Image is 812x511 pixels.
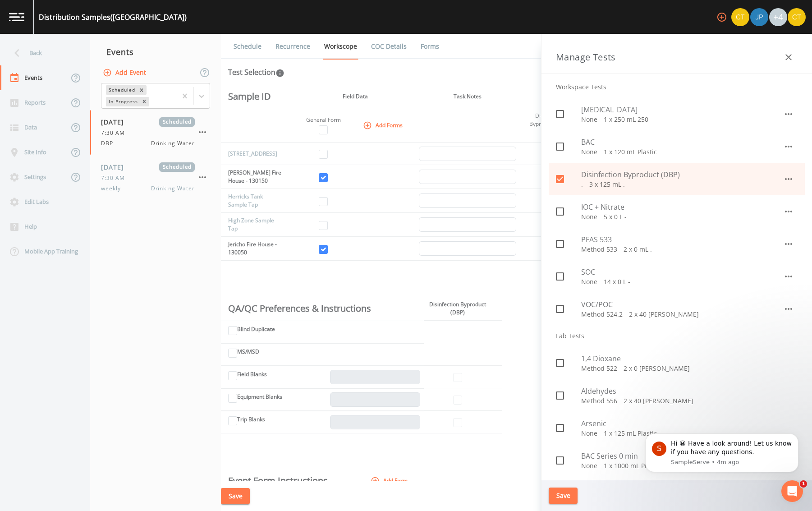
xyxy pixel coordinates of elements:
[370,34,408,59] a: COC Details
[101,184,126,193] span: weekly
[581,234,783,245] span: PFAS 533
[101,117,130,127] span: [DATE]
[781,480,803,502] iframe: Intercom live chat
[581,310,783,319] p: Method 524.2 2 x 40 [PERSON_NAME]
[769,8,787,26] div: +4
[581,169,783,180] span: Disinfection Byproduct (DBP)
[524,112,576,128] div: Disinfection Byproduct (DBP)
[581,418,798,429] span: Arsenic
[221,143,286,165] td: [STREET_ADDRESS]
[581,429,798,438] p: None 1 x 125 mL Plastic
[323,34,358,60] a: Workscope
[298,116,348,124] div: General Form
[549,130,805,163] div: BACNone 1 x 120 mL Plastic
[549,163,805,195] div: Disinfection Byproduct (DBP). 3 x 125 mL .
[101,162,130,172] span: [DATE]
[106,85,137,95] div: Scheduled
[581,180,783,189] p: . 3 x 125 mL .
[581,386,798,396] span: Aldehydes
[549,260,805,293] div: SOCNone 14 x 0 L -
[581,364,798,373] p: Method 522 2 x 0 [PERSON_NAME]
[788,8,806,26] img: 7f2cab73c0e50dc3fbb7023805f649db
[228,67,284,78] div: Test Selection
[549,195,805,228] div: IOC + NitrateNone 5 x 0 L -
[581,267,783,277] span: SOC
[39,12,187,23] div: Distribution Samples ([GEOGRAPHIC_DATA])
[549,488,578,504] button: Save
[556,50,616,64] h3: Manage Tests
[101,64,150,81] button: Add Event
[549,412,805,444] div: ArsenicNone 1 x 125 mL Plastic
[750,8,768,26] img: 41241ef155101aa6d92a04480b0d0000
[549,379,805,412] div: AldehydesMethod 556 2 x 40 [PERSON_NAME]
[632,422,812,506] iframe: Intercom notifications message
[581,299,783,310] span: VOC/POC
[731,8,749,26] img: 7f2cab73c0e50dc3fbb7023805f649db
[151,139,195,147] span: Drinking Water
[106,97,139,106] div: In Progress
[424,297,491,321] th: Disinfection Byproduct (DBP)
[221,213,286,237] td: High Zone Sample Tap
[221,165,286,189] td: [PERSON_NAME] Fire House - 130150
[581,212,783,221] p: None 5 x 0 L -
[237,370,267,378] label: Field Blanks
[237,348,259,356] label: MS/MSD
[237,393,282,401] label: Equipment Blanks
[549,76,805,98] li: Workspace Tests
[549,293,805,325] div: VOC/POCMethod 524.2 2 x 40 [PERSON_NAME]
[415,85,520,108] th: Task Notes
[221,189,286,213] td: Herricks Tank Sample Tap
[101,129,130,137] span: 7:30 AM
[9,13,24,21] img: logo
[549,477,805,509] div: BAC Series 2 minNone 1 x 1000 mL Plastic
[520,85,642,108] th: Pace Analytical - Melville [GEOGRAPHIC_DATA]
[159,162,195,172] span: Scheduled
[581,396,798,405] p: Method 556 2 x 40 [PERSON_NAME]
[237,325,275,333] label: Blind Duplicate
[581,461,798,470] p: None 1 x 1000 mL Plastic
[549,228,805,260] div: PFAS 533Method 533 2 x 0 mL .
[221,297,424,321] th: QA/QC Preferences & Instructions
[581,115,783,124] p: None 1 x 250 mL 250
[581,137,783,147] span: BAC
[731,8,750,26] div: Chris Tobin
[361,118,406,133] button: Add Forms
[159,117,195,127] span: Scheduled
[139,97,149,106] div: Remove In Progress
[369,473,411,488] button: Add Form
[581,147,783,157] p: None 1 x 120 mL Plastic
[275,69,284,78] svg: In this section you'll be able to select the analytical test to run, based on the media type, and...
[274,34,312,59] a: Recurrence
[151,184,195,193] span: Drinking Water
[221,237,286,261] td: Jericho Fire House - 130050
[221,470,356,492] th: Event Form Instructions
[549,325,805,347] li: Lab Tests
[232,34,263,59] a: Schedule
[221,85,286,108] th: Sample ID
[90,155,221,200] a: [DATE]Scheduled7:30 AMweeklyDrinking Water
[581,104,783,115] span: [MEDICAL_DATA]
[581,451,798,461] span: BAC Series 0 min
[549,98,805,130] div: [MEDICAL_DATA]None 1 x 250 mL 250
[419,34,440,59] a: Forms
[101,139,119,147] span: DBP
[295,85,415,108] th: Field Data
[221,488,250,505] button: Save
[800,480,807,488] span: 1
[581,277,783,286] p: None 14 x 0 L -
[137,85,147,95] div: Remove Scheduled
[750,8,769,26] div: Joshua gere Paul
[90,110,221,155] a: [DATE]Scheduled7:30 AMDBPDrinking Water
[237,415,265,424] label: Trip Blanks
[581,353,798,364] span: 1,4 Dioxane
[549,347,805,379] div: 1,4 DioxaneMethod 522 2 x 0 [PERSON_NAME]
[549,444,805,477] div: BAC Series 0 minNone 1 x 1000 mL Plastic
[581,245,783,254] p: Method 533 2 x 0 mL .
[101,174,130,182] span: 7:30 AM
[90,41,221,63] div: Events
